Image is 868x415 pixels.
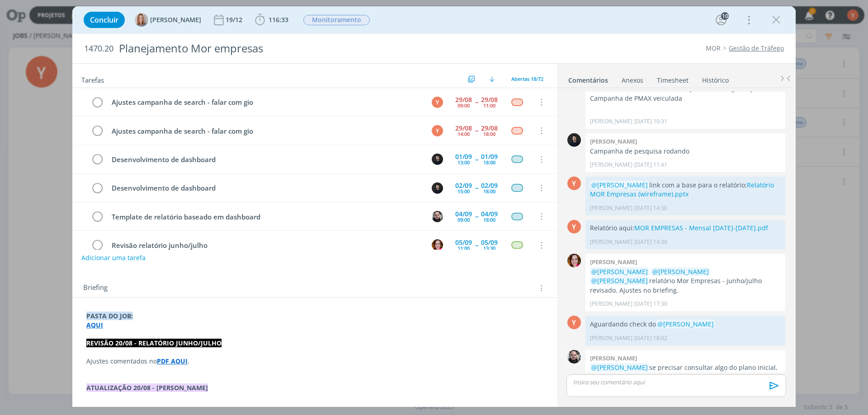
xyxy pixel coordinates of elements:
[86,321,103,329] a: AQUI
[475,156,478,163] span: --
[81,250,146,266] button: Adicionar uma tarefa
[86,339,222,347] strong: REVISÃO 20/08 - RELATÓRIO JUNHO/JULHO
[90,16,118,23] span: Concluir
[81,74,104,84] span: Tarefas
[458,217,470,222] div: 09:00
[432,239,443,251] img: B
[108,211,423,223] div: Template de relatório baseado em dashboard
[430,238,444,252] button: B
[481,97,498,103] div: 29/08
[432,211,443,222] img: G
[481,125,498,131] div: 29/08
[706,44,721,52] a: MOR
[590,258,637,266] b: [PERSON_NAME]
[590,320,781,329] p: Aguardando check do
[430,153,444,166] button: C
[226,17,244,23] div: 19/12
[590,181,774,198] a: Relatório MOR Empresas (wireframe).pptx
[590,300,632,308] p: [PERSON_NAME]
[567,133,581,147] img: C
[253,13,291,27] button: 116:33
[590,224,781,233] p: Relatório aqui:
[475,99,478,105] span: --
[511,75,543,82] span: Abertas 18/72
[432,154,443,165] img: C
[657,320,714,328] span: @[PERSON_NAME]
[483,246,495,251] div: 13:30
[568,72,609,85] a: Comentários
[157,357,188,365] a: PDF AQUI
[591,181,648,189] span: @[PERSON_NAME]
[135,13,201,27] button: A[PERSON_NAME]
[303,15,370,25] span: Monitoramento
[108,97,423,108] div: Ajustes campanha de search - falar com gio
[590,238,632,246] p: [PERSON_NAME]
[86,357,543,366] p: Ajustes comentados no .
[634,224,768,232] a: MOR EMPRESAS - Mensal [DATE]-[DATE].pdf
[590,363,781,382] p: se precisar consultar algo do plano inicial, está tudo neste board do Miro.
[590,354,637,362] b: [PERSON_NAME]
[714,13,728,27] button: 10
[567,350,581,364] img: G
[729,44,784,52] a: Gestão de Tráfego
[567,220,581,233] div: Y
[590,147,781,156] p: Campanha de pesquisa rodando
[567,177,581,190] div: Y
[567,254,581,267] img: B
[84,44,113,54] span: 1470.20
[150,17,201,23] span: [PERSON_NAME]
[590,334,632,342] p: [PERSON_NAME]
[269,15,288,24] span: 116:33
[430,124,444,137] button: Y
[590,267,781,295] p: relatório Mor Empresas - junho/julho revisado. Ajustes no briefing.
[652,267,709,276] span: @[PERSON_NAME]
[590,181,781,199] p: link com a base para o relatório:
[455,239,472,246] div: 05/09
[590,94,781,103] p: Campanha de PMAX veiculada
[618,372,632,381] a: aqui
[590,137,637,145] b: [PERSON_NAME]
[483,103,495,108] div: 11:00
[458,160,470,165] div: 13:00
[84,12,125,28] button: Concluir
[72,6,796,407] div: dialog
[590,161,632,169] p: [PERSON_NAME]
[430,210,444,223] button: G
[591,276,648,285] span: @[PERSON_NAME]
[481,211,498,217] div: 04/09
[108,154,423,165] div: Desenvolvimento de dashboard
[83,282,108,294] span: Briefing
[115,37,489,60] div: Planejamento Mor empresas
[634,161,667,169] span: [DATE] 11:41
[458,103,470,108] div: 09:00
[634,204,667,212] span: [DATE] 14:30
[591,267,648,276] span: @[PERSON_NAME]
[455,154,472,160] div: 01/09
[432,97,443,108] div: Y
[721,12,729,20] div: 10
[475,242,478,248] span: --
[303,14,370,26] button: Monitoramento
[430,181,444,195] button: C
[702,72,729,85] a: Histórico
[567,316,581,329] div: Y
[634,300,667,308] span: [DATE] 17:30
[458,131,470,136] div: 14:00
[483,131,495,136] div: 18:00
[458,189,470,194] div: 15:00
[432,182,443,194] img: C
[108,182,423,194] div: Desenvolvimento de dashboard
[475,127,478,134] span: --
[86,312,133,320] strong: PASTA DO JOB:
[108,126,423,137] div: Ajustes campanha de search - falar com gio
[455,125,472,131] div: 29/08
[483,160,495,165] div: 18:00
[455,182,472,189] div: 02/09
[483,189,495,194] div: 18:00
[455,211,472,217] div: 04/09
[432,125,443,136] div: Y
[86,383,208,392] strong: ATUALIZAÇÃO 20/08 - [PERSON_NAME]
[481,154,498,160] div: 01/09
